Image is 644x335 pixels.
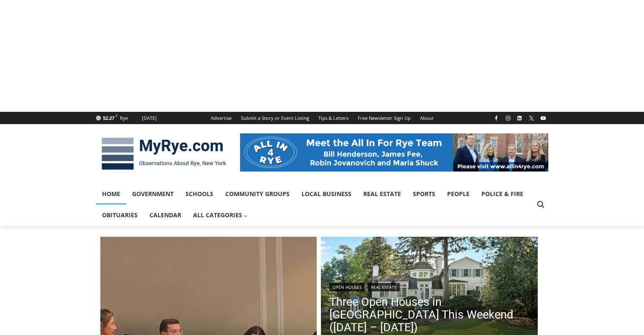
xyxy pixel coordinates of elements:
[491,113,501,123] a: Facebook
[368,283,400,291] a: Real Estate
[193,210,248,220] span: All Categories
[415,112,438,124] a: About
[206,112,438,124] nav: Secondary Navigation
[120,114,128,122] div: Rye
[96,183,126,205] a: Home
[219,183,296,205] a: Community Groups
[353,112,415,124] a: Free Newsletter Sign Up
[142,114,157,122] div: [DATE]
[407,183,441,205] a: Sports
[329,281,529,291] div: |
[296,183,357,205] a: Local Business
[357,183,407,205] a: Real Estate
[240,133,548,172] img: All in for Rye
[103,115,114,121] span: 52.27
[329,296,529,334] a: Three Open Houses in [GEOGRAPHIC_DATA] This Weekend ([DATE] – [DATE])
[126,183,180,205] a: Government
[206,112,236,124] a: Advertise
[96,205,144,226] a: Obituaries
[180,183,219,205] a: Schools
[236,112,314,124] a: Submit a Story or Event Listing
[116,114,117,118] span: F
[314,112,353,124] a: Tips & Letters
[96,132,232,176] img: MyRye.com
[187,205,254,226] a: All Categories
[144,205,187,226] a: Calendar
[441,183,475,205] a: People
[533,197,548,212] button: View Search Form
[514,113,525,123] a: Linkedin
[538,113,548,123] a: YouTube
[96,183,533,226] nav: Primary Navigation
[503,113,513,123] a: Instagram
[526,113,536,123] a: X
[475,183,529,205] a: Police & Fire
[329,283,365,291] a: Open Houses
